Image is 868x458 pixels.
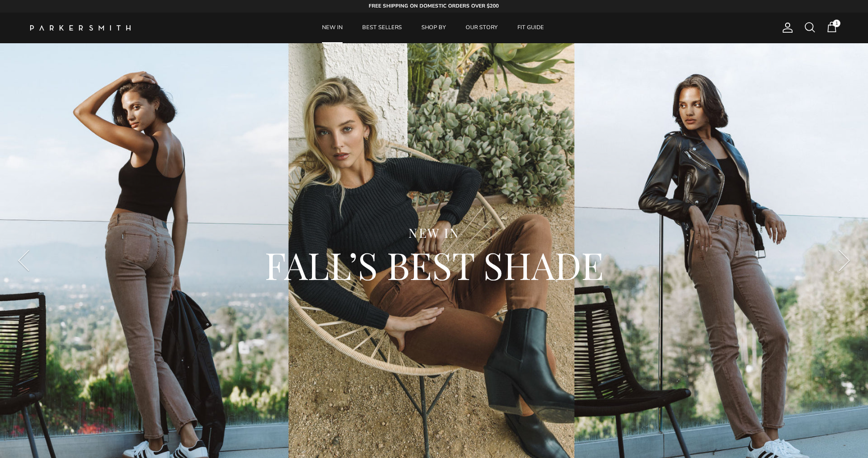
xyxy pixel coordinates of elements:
h2: FALL’S BEST SHADE [55,241,813,289]
a: BEST SELLERS [353,13,411,43]
a: OUR STORY [457,13,507,43]
span: 1 [833,20,840,27]
a: SHOP BY [412,13,455,43]
a: NEW IN [313,13,352,43]
div: NEW IN [55,225,813,241]
img: Parker Smith [30,25,131,31]
a: FIT GUIDE [508,13,553,43]
strong: FREE SHIPPING ON DOMESTIC ORDERS OVER $200 [369,3,499,10]
div: Primary [150,13,716,43]
a: 1 [826,21,838,34]
a: Account [778,22,794,34]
